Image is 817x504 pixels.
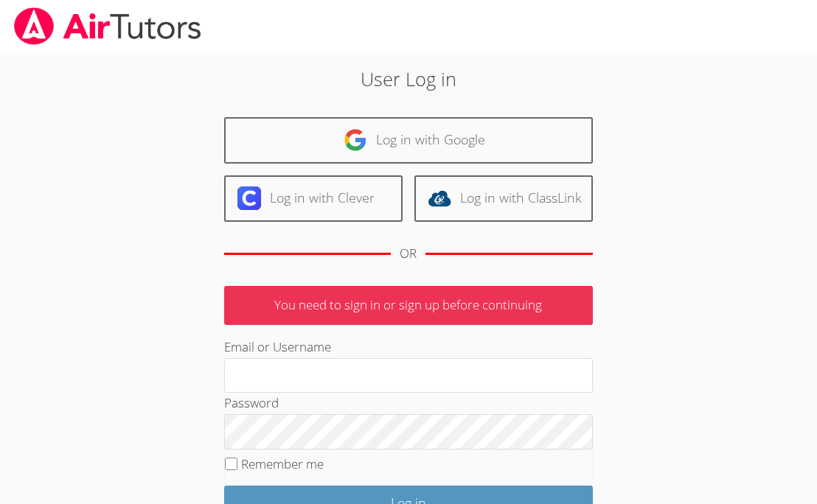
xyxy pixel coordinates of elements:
[224,338,331,355] label: Email or Username
[224,286,593,325] p: You need to sign in or sign up before continuing
[224,394,279,411] label: Password
[188,65,629,93] h2: User Log in
[428,186,451,210] img: classlink-logo-d6bb404cc1216ec64c9a2012d9dc4662098be43eaf13dc465df04b49fa7ab582.svg
[224,117,593,164] a: Log in with Google
[241,455,324,472] label: Remember me
[224,175,403,222] a: Log in with Clever
[13,7,203,45] img: airtutors_banner-c4298cdbf04f3fff15de1276eac7730deb9818008684d7c2e4769d2f7ddbe033.png
[237,186,261,210] img: clever-logo-6eab21bc6e7a338710f1a6ff85c0baf02591cd810cc4098c63d3a4b26e2feb20.svg
[414,175,593,222] a: Log in with ClassLink
[344,128,367,152] img: google-logo-50288ca7cdecda66e5e0955fdab243c47b7ad437acaf1139b6f446037453330a.svg
[400,243,417,265] div: OR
